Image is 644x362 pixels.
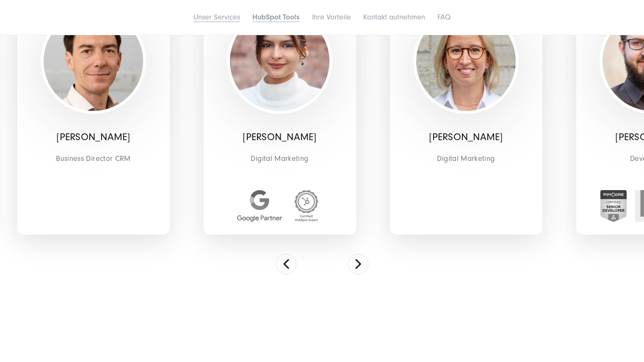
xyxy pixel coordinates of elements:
img: Zertifiziert Pimcore Senior Entwickler - E-commerce Agentur SUNZINET [600,190,627,222]
a: HubSpot Tools [252,13,300,22]
a: Kontakt aufnehmen [363,13,425,22]
p: [PERSON_NAME] [24,131,163,144]
span: Business Director CRM [24,152,163,165]
img: Srishti Srivastava - Digital Marketing Manager - SUNZINET [230,11,329,111]
span: Digital Marketing [396,152,536,165]
a: Ihre Vorteile [312,13,351,22]
p: [PERSON_NAME] [210,131,350,144]
a: FAQ [437,13,451,22]
img: Google Partner Agentur - Digitalagentur für Digital Marketing und Strategie SUNZINET [237,190,282,222]
img: Certified HubSpot Expert - HubSpot Consulting and Implementation agency SUNZINET [290,190,322,222]
a: Unser Services [193,13,240,22]
img: Christoph-Eschweiler-550x550 [44,11,143,111]
span: Digital Marketing [210,152,350,165]
img: Ronja-Blut-570x570 [416,11,516,111]
p: [PERSON_NAME] [396,131,536,144]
